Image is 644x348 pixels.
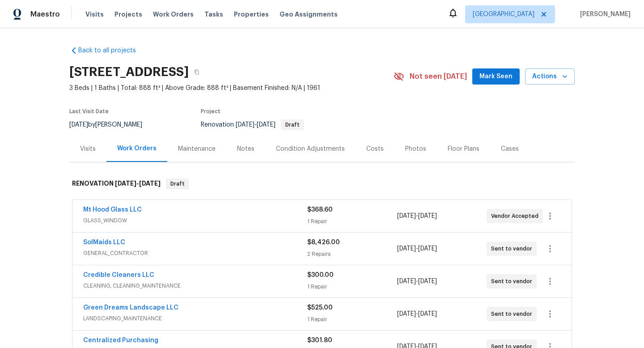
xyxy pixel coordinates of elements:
div: Maintenance [178,144,216,153]
span: Last Visit Date [69,109,109,114]
h6: RENOVATION [72,178,161,189]
a: Centralized Purchasing [83,337,158,344]
a: SolMaids LLC [83,239,125,246]
span: Project [201,109,220,114]
a: Green Dreams Landscape LLC [83,305,178,311]
span: - [397,277,437,286]
span: [DATE] [418,213,437,219]
button: Actions [525,68,575,85]
button: Mark Seen [472,68,520,85]
span: [DATE] [418,311,437,317]
a: Credible Cleaners LLC [83,272,154,278]
span: Work Orders [153,10,194,19]
span: [GEOGRAPHIC_DATA] [473,10,534,19]
div: 1 Repair [307,217,397,226]
div: 1 Repair [307,282,397,291]
span: Sent to vendor [491,277,536,286]
span: Sent to vendor [491,244,536,253]
span: Draft [282,122,303,127]
span: Visits [85,10,104,19]
span: Not seen [DATE] [410,72,467,81]
div: 1 Repair [307,315,397,324]
span: CLEANING, CLEANING_MAINTENANCE [83,281,307,290]
span: Properties [234,10,269,19]
div: Cases [501,144,519,153]
span: $301.80 [307,337,332,344]
span: Mark Seen [479,71,513,82]
span: Tasks [204,11,223,17]
span: $300.00 [307,272,334,278]
span: $525.00 [307,305,333,311]
div: Work Orders [117,144,157,153]
div: Visits [80,144,96,153]
div: by [PERSON_NAME] [69,119,153,130]
span: LANDSCAPING_MAINTENANCE [83,314,307,323]
span: [DATE] [397,311,416,317]
span: [DATE] [257,122,275,128]
span: Vendor Accepted [491,212,542,221]
span: $368.60 [307,207,333,213]
span: Renovation [201,122,304,128]
span: [DATE] [397,213,416,219]
div: Costs [366,144,384,153]
span: Draft [167,179,188,188]
div: Condition Adjustments [276,144,345,153]
span: [DATE] [418,246,437,252]
span: [DATE] [115,180,136,187]
div: Floor Plans [448,144,479,153]
span: GENERAL_CONTRACTOR [83,249,307,258]
span: [PERSON_NAME] [576,10,631,19]
span: GLASS_WINDOW [83,216,307,225]
span: [DATE] [139,180,161,187]
div: RENOVATION [DATE]-[DATE]Draft [69,170,575,198]
span: - [115,180,161,187]
span: - [397,244,437,253]
span: [DATE] [397,246,416,252]
div: Notes [237,144,254,153]
span: Maestro [30,10,60,19]
h2: [STREET_ADDRESS] [69,68,189,76]
div: 2 Repairs [307,250,397,259]
a: Back to all projects [69,46,155,55]
span: Actions [532,71,568,82]
span: [DATE] [397,278,416,284]
span: Projects [114,10,142,19]
span: - [236,122,275,128]
span: $8,426.00 [307,239,340,246]
span: - [397,212,437,221]
span: 3 Beds | 1 Baths | Total: 888 ft² | Above Grade: 888 ft² | Basement Finished: N/A | 1961 [69,84,394,93]
span: Geo Assignments [280,10,338,19]
span: - [397,310,437,318]
a: Mt Hood Glass LLC [83,207,142,213]
span: [DATE] [236,122,254,128]
span: [DATE] [69,122,88,128]
div: Photos [405,144,426,153]
span: [DATE] [418,278,437,284]
span: Sent to vendor [491,310,536,318]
